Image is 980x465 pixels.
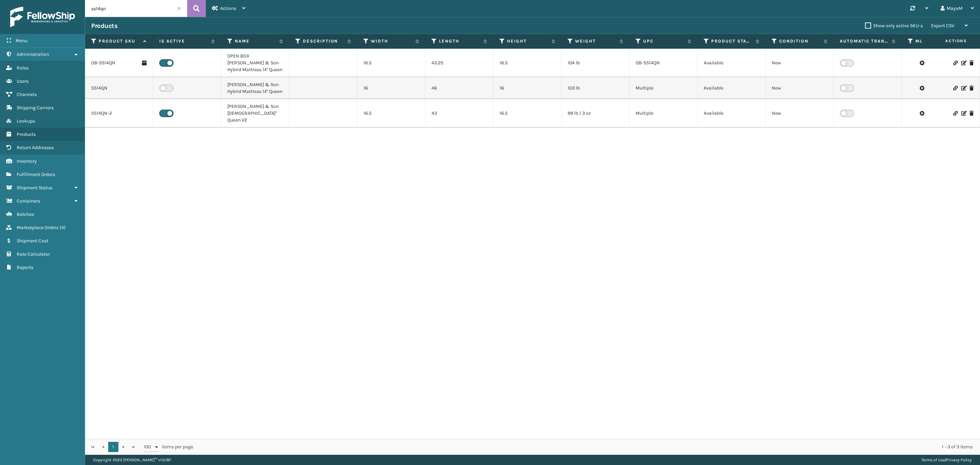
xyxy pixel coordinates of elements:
[203,444,973,450] div: 1 - 3 of 3 items
[60,225,66,230] span: ( 4 )
[93,455,171,465] p: Copyright 2023 [PERSON_NAME]™ v 1.0.187
[144,442,193,452] span: items per page
[17,211,34,217] span: Batches
[99,38,140,44] label: Product SKU
[969,86,974,91] i: Delete
[303,38,344,44] label: Description
[779,38,820,44] label: Condition
[961,61,965,65] i: Edit
[17,65,29,71] span: Roles
[17,92,37,97] span: Channels
[698,49,766,77] td: Available
[91,85,108,92] a: SS14QN
[357,77,425,99] td: 16
[961,111,965,116] i: Edit
[946,458,972,462] a: Privacy Policy
[17,172,55,177] span: Fulfillment Orders
[953,86,957,91] i: Link Product
[17,264,33,270] span: Reports
[357,49,425,77] td: 16.5
[921,458,945,462] a: Terms of Use
[425,49,493,77] td: 43.25
[17,251,50,257] span: Rate Calculator
[969,61,974,65] i: Delete
[357,99,425,128] td: 16.5
[17,238,48,244] span: Shipment Cost
[953,111,957,116] i: Link Product
[561,49,630,77] td: 104 lb
[561,77,630,99] td: 103 lb
[425,77,493,99] td: 46
[561,99,630,128] td: 99 lb / 3 oz
[17,118,35,124] span: Lookups
[840,38,888,44] label: Automatic Transfer Enabled
[221,99,289,128] td: [PERSON_NAME] & Son [DEMOGRAPHIC_DATA]" Queen V2
[144,444,154,450] span: 100
[91,110,112,117] a: SS14QN-2
[235,38,276,44] label: Name
[17,51,49,57] span: Administration
[630,49,698,77] td: OB-SS14QN
[439,38,480,44] label: Length
[630,77,698,99] td: Multiple
[221,49,289,77] td: OPEN BOX [PERSON_NAME] & Son Hybrid Mattress 14" Queen
[921,455,972,465] div: |
[16,38,28,44] span: Menu
[425,99,493,128] td: 43
[17,198,40,204] span: Containers
[10,7,75,27] img: logo
[371,38,412,44] label: Width
[493,99,561,128] td: 16.5
[630,99,698,128] td: Multiple
[108,442,118,452] a: 1
[961,86,965,91] i: Edit
[493,77,561,99] td: 16
[931,23,954,29] span: Export CSV
[17,158,37,164] span: Inventory
[698,77,766,99] td: Available
[711,38,752,44] label: Product Status
[575,38,616,44] label: Weight
[91,22,117,30] h3: Products
[766,99,834,128] td: New
[17,131,36,137] span: Products
[91,60,115,66] a: OB-SS14QN
[698,99,766,128] td: Available
[507,38,548,44] label: Height
[924,35,971,47] span: Actions
[766,49,834,77] td: New
[643,38,684,44] label: UPC
[915,38,929,44] label: Multi Packaged
[493,49,561,77] td: 16.5
[220,5,236,11] span: Actions
[17,185,52,191] span: Shipment Status
[865,23,923,29] label: Show only active SKU-s
[17,105,54,111] span: Shipping Carriers
[953,61,957,65] i: Link Product
[766,77,834,99] td: New
[221,77,289,99] td: [PERSON_NAME] & Son Hybrid Mattress 14" Queen
[17,78,29,84] span: Users
[17,145,54,150] span: Return Addresses
[159,38,208,44] label: Is Active
[969,111,974,116] i: Delete
[17,225,59,230] span: Marketplace Orders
